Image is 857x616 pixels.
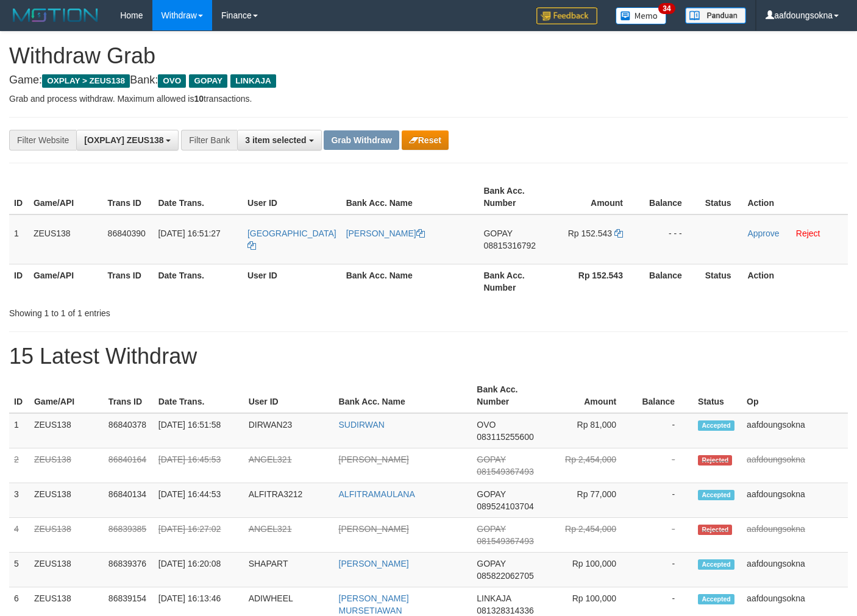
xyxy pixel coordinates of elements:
th: Trans ID [103,264,154,299]
span: Rp 152.543 [568,228,612,238]
td: aafdoungsokna [742,413,848,448]
th: Trans ID [103,180,154,214]
th: Game/API [29,378,104,413]
span: Rejected [698,525,732,535]
th: Bank Acc. Name [341,264,479,299]
td: - [635,483,693,518]
td: 86839385 [104,518,154,553]
th: Game/API [29,180,103,214]
th: User ID [244,378,334,413]
span: OXPLAY > ZEUS138 [42,74,130,88]
th: Amount [553,180,641,214]
td: 86840134 [104,483,154,518]
th: Op [742,378,848,413]
td: 4 [9,518,29,553]
a: [PERSON_NAME] MURSETIAWAN [339,593,409,615]
td: ZEUS138 [29,483,104,518]
span: 3 item selected [245,135,306,145]
th: Action [742,180,848,214]
span: LINKAJA [230,74,276,88]
td: Rp 100,000 [546,553,635,587]
th: ID [9,264,29,299]
th: Bank Acc. Number [472,378,546,413]
button: [OXPLAY] ZEUS138 [76,130,179,150]
a: ALFITRAMAULANA [339,489,415,499]
td: 86840164 [104,448,154,483]
td: - - - [641,214,700,264]
a: SUDIRWAN [339,420,385,430]
th: ID [9,180,29,214]
td: ZEUS138 [29,214,103,264]
span: Accepted [698,490,734,500]
span: Accepted [698,420,734,431]
th: Bank Acc. Name [341,180,479,214]
span: GOPAY [483,228,512,238]
span: Copy 089524103704 to clipboard [477,501,533,511]
a: Approve [747,228,779,238]
span: Copy 083115255600 to clipboard [477,432,533,442]
td: Rp 77,000 [546,483,635,518]
td: [DATE] 16:45:53 [154,448,244,483]
a: [PERSON_NAME] [339,559,409,568]
button: Reset [402,130,449,150]
span: Copy 081328314336 to clipboard [477,606,533,615]
p: Grab and process withdraw. Maximum allowed is transactions. [9,93,848,105]
span: GOPAY [189,74,227,88]
th: Bank Acc. Number [478,180,553,214]
td: [DATE] 16:27:02 [154,518,244,553]
td: DIRWAN23 [244,413,334,448]
span: GOPAY [477,489,505,499]
th: Status [693,378,742,413]
th: Game/API [29,264,103,299]
td: ZEUS138 [29,413,104,448]
td: aafdoungsokna [742,518,848,553]
div: Filter Website [9,130,76,150]
span: 86840390 [108,228,146,238]
span: GOPAY [477,524,505,534]
th: Status [700,264,743,299]
th: Amount [546,378,635,413]
span: Copy 081549367493 to clipboard [477,536,533,546]
img: Button%20Memo.svg [616,7,667,24]
td: 86839376 [104,553,154,587]
span: 34 [658,3,675,14]
th: Action [742,264,848,299]
img: panduan.png [685,7,746,24]
td: Rp 2,454,000 [546,448,635,483]
td: [DATE] 16:51:58 [154,413,244,448]
th: Rp 152.543 [553,264,641,299]
th: User ID [243,264,341,299]
span: Accepted [698,594,734,604]
button: Grab Withdraw [324,130,399,150]
th: Balance [641,264,700,299]
span: Rejected [698,455,732,466]
td: aafdoungsokna [742,448,848,483]
td: ZEUS138 [29,553,104,587]
th: Bank Acc. Number [478,264,553,299]
td: Rp 81,000 [546,413,635,448]
td: Rp 2,454,000 [546,518,635,553]
span: [GEOGRAPHIC_DATA] [247,228,336,238]
span: [OXPLAY] ZEUS138 [84,135,163,145]
span: Copy 081549367493 to clipboard [477,467,533,476]
th: Date Trans. [153,264,242,299]
div: Filter Bank [181,130,237,150]
td: - [635,413,693,448]
span: [DATE] 16:51:27 [158,228,220,238]
a: Reject [796,228,820,238]
td: [DATE] 16:20:08 [154,553,244,587]
td: ZEUS138 [29,448,104,483]
th: ID [9,378,29,413]
button: 3 item selected [237,130,321,150]
td: aafdoungsokna [742,553,848,587]
th: Date Trans. [153,180,242,214]
td: - [635,448,693,483]
a: [PERSON_NAME] [339,524,409,534]
td: aafdoungsokna [742,483,848,518]
td: 3 [9,483,29,518]
th: Date Trans. [154,378,244,413]
td: ANGEL321 [244,518,334,553]
td: 1 [9,413,29,448]
a: [PERSON_NAME] [339,455,409,464]
td: 2 [9,448,29,483]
